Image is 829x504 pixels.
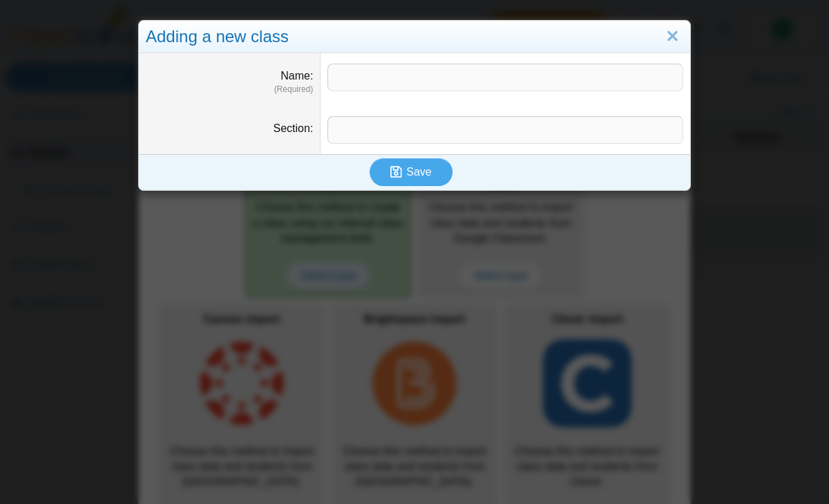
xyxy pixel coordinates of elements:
a: Close [662,25,683,48]
label: Name [280,70,313,82]
button: Save [370,158,452,186]
dfn: (Required) [146,84,313,95]
div: Adding a new class [139,21,690,53]
span: Save [406,166,431,178]
label: Section [274,122,314,134]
